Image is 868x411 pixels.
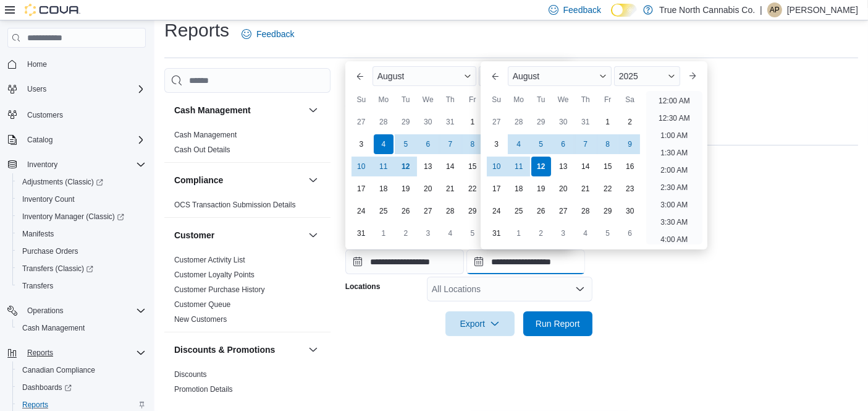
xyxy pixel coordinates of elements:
li: 1:00 AM [655,128,693,143]
span: Customer Loyalty Points [174,270,255,280]
div: August, 2025 [486,111,641,244]
div: day-29 [463,201,482,221]
button: Canadian Compliance [12,361,151,379]
span: Users [27,84,46,94]
span: August [513,71,540,81]
span: Export [453,311,507,336]
div: Button. Open the year selector. 2025 is currently selected. [614,66,680,86]
button: Inventory [2,156,151,173]
a: Dashboards [12,379,151,396]
div: day-19 [531,179,551,199]
span: Promotion Details [174,384,233,394]
a: Customer Purchase History [174,285,265,294]
div: day-26 [531,201,551,221]
span: New Customers [174,314,227,324]
li: 4:00 AM [655,232,693,247]
div: day-4 [509,134,529,154]
a: Inventory Manager (Classic) [12,208,151,225]
span: Reports [22,345,146,360]
div: day-27 [487,112,507,132]
div: day-13 [554,157,573,176]
div: day-6 [620,223,640,243]
span: Catalog [27,135,53,145]
span: Home [22,56,146,72]
h3: Compliance [174,174,223,186]
span: Operations [27,306,64,316]
button: Reports [2,344,151,361]
span: Inventory Manager (Classic) [17,209,146,224]
a: Cash Management [17,321,90,335]
a: OCS Transaction Submission Details [174,201,296,209]
a: Customer Activity List [174,256,245,264]
span: 2025 [619,71,638,81]
span: Cash Management [22,323,85,333]
button: Compliance [174,174,303,186]
button: Cash Management [12,319,151,337]
div: Button. Open the year selector. 2025 is currently selected. [479,66,545,86]
li: 12:30 AM [654,111,695,126]
button: Catalog [22,132,57,147]
a: Customer Queue [174,300,230,309]
div: day-9 [620,134,640,154]
div: day-27 [418,201,438,221]
div: day-4 [576,223,596,243]
div: day-20 [418,179,438,199]
div: day-26 [396,201,416,221]
button: Compliance [306,173,321,188]
div: day-12 [396,157,416,176]
li: 3:30 AM [655,215,693,230]
div: day-18 [509,179,529,199]
button: Previous Month [350,66,370,86]
div: day-2 [396,223,416,243]
div: day-17 [352,179,371,199]
span: Transfers [22,281,53,291]
span: Transfers (Classic) [17,261,146,276]
button: Inventory [22,157,62,172]
span: Customer Activity List [174,255,245,265]
button: Operations [22,303,69,318]
div: day-28 [440,201,460,221]
a: Inventory Manager (Classic) [17,209,129,224]
span: Canadian Compliance [17,363,146,378]
span: Adjustments (Classic) [22,177,103,187]
div: day-24 [487,201,507,221]
div: Compliance [164,197,331,217]
button: Cash Management [174,104,303,116]
div: day-7 [440,134,460,154]
p: [PERSON_NAME] [787,2,858,17]
div: day-27 [554,201,573,221]
div: day-3 [487,134,507,154]
button: Discounts & Promotions [306,342,321,357]
div: day-20 [554,179,573,199]
div: day-28 [509,112,529,132]
button: Open list of options [575,284,585,294]
a: Adjustments (Classic) [17,175,108,189]
a: Home [22,57,52,72]
p: True North Cannabis Co. [659,2,755,17]
div: day-1 [374,223,394,243]
div: day-1 [463,112,482,132]
a: Manifests [17,227,59,241]
a: Canadian Compliance [17,363,100,378]
div: Tu [531,90,551,110]
div: day-14 [440,157,460,176]
h3: Customer [174,229,214,241]
div: day-29 [531,112,551,132]
a: Purchase Orders [17,244,83,259]
div: day-31 [576,112,596,132]
li: 2:30 AM [655,180,693,195]
div: Fr [598,90,618,110]
div: day-8 [463,134,482,154]
span: Feedback [256,28,294,40]
span: Home [27,59,47,69]
label: Locations [345,282,381,292]
div: day-18 [374,179,394,199]
span: Purchase Orders [22,246,78,256]
button: Customers [2,105,151,123]
div: Su [487,90,507,110]
div: day-25 [374,201,394,221]
div: day-3 [554,223,573,243]
div: day-1 [598,112,618,132]
div: day-13 [418,157,438,176]
div: day-15 [463,157,482,176]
